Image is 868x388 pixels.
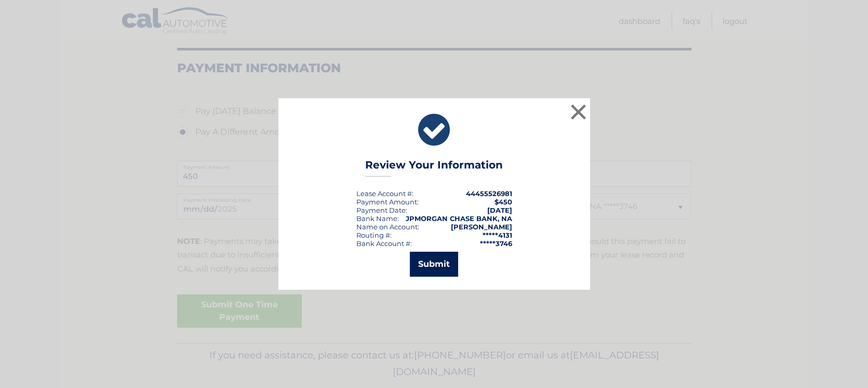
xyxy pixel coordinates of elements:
[466,189,512,198] strong: 44455526981
[487,206,512,214] span: [DATE]
[356,223,419,231] div: Name on Account:
[356,206,406,214] span: Payment Date
[356,231,392,239] div: Routing #:
[410,252,458,277] button: Submit
[356,214,399,223] div: Bank Name:
[356,239,412,248] div: Bank Account #:
[568,101,589,122] button: ×
[495,198,512,206] span: $450
[406,214,512,223] strong: JPMORGAN CHASE BANK, NA
[365,159,503,177] h3: Review Your Information
[356,206,407,214] div: :
[451,223,512,231] strong: [PERSON_NAME]
[356,189,413,198] div: Lease Account #:
[356,198,419,206] div: Payment Amount:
